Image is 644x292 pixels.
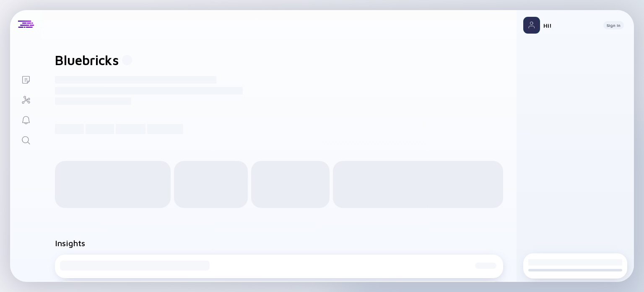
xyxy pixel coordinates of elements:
[543,22,597,29] div: Hi!
[55,238,85,248] h2: Insights
[55,52,119,68] h1: Bluebricks
[10,109,42,129] a: Reminders
[523,17,540,34] img: Profile Picture
[10,69,42,89] a: Lists
[10,129,42,150] a: Search
[603,21,624,29] button: Sign In
[10,89,42,109] a: Investor Map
